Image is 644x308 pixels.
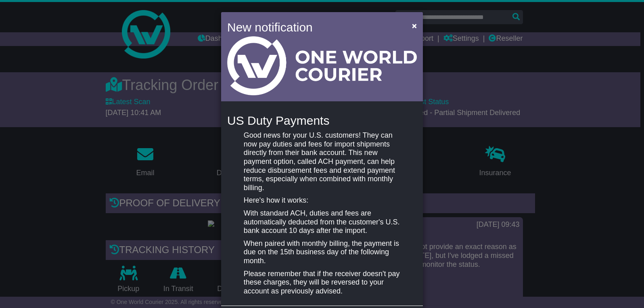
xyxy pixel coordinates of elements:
p: With standard ACH, duties and fees are automatically deducted from the customer's U.S. bank accou... [244,209,400,235]
h4: US Duty Payments [227,114,417,127]
p: When paired with monthly billing, the payment is due on the 15th business day of the following mo... [244,239,400,266]
button: Close [408,17,421,34]
img: Light [227,36,417,95]
p: Good news for your U.S. customers! They can now pay duties and fees for import shipments directly... [244,131,400,192]
p: Please remember that if the receiver doesn't pay these charges, they will be reversed to your acc... [244,270,400,296]
p: Here's how it works: [244,196,400,205]
h4: New notification [227,18,400,36]
span: × [412,21,417,30]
